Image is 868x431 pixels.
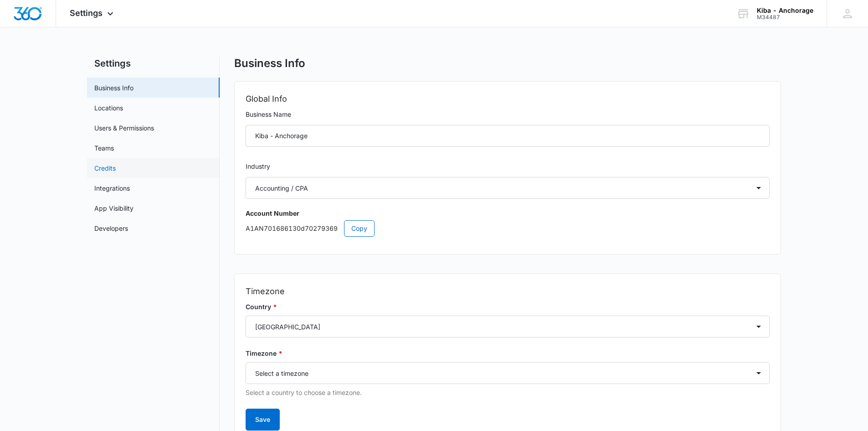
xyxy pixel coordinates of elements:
[246,220,770,237] p: A1AN701686130d70279369
[94,163,116,173] a: Credits
[246,93,770,105] h2: Global Info
[757,14,813,21] div: account id
[94,203,134,213] a: App Visibility
[70,8,103,18] span: Settings
[246,161,770,171] label: Industry
[246,285,770,298] h2: Timezone
[246,348,770,358] label: Timezone
[94,103,123,113] a: Locations
[757,7,813,14] div: account name
[94,83,134,93] a: Business Info
[246,409,280,431] button: Save
[94,223,128,233] a: Developers
[94,123,154,133] a: Users & Permissions
[87,57,220,70] h2: Settings
[246,209,299,217] strong: Account Number
[234,57,305,70] h1: Business Info
[94,183,130,193] a: Integrations
[351,223,367,234] span: Copy
[246,109,770,119] label: Business Name
[246,388,770,398] p: Select a country to choose a timezone.
[94,143,114,153] a: Teams
[246,302,770,312] label: Country
[344,220,375,237] button: Copy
